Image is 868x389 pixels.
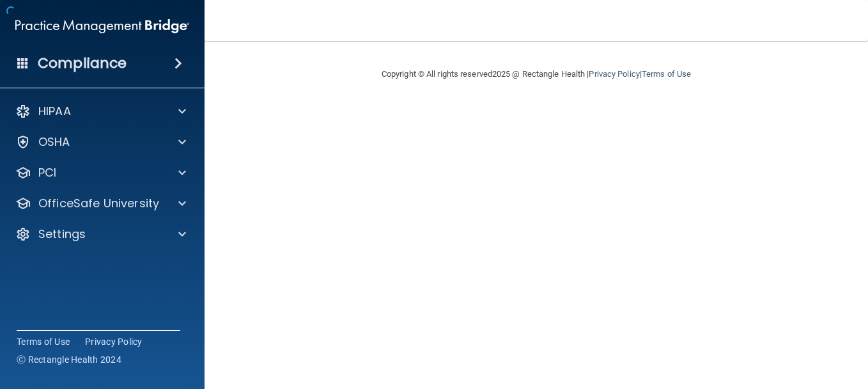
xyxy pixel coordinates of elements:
p: PCI [38,165,56,180]
a: OSHA [15,134,186,150]
span: Ⓒ Rectangle Health 2024 [17,353,121,366]
h4: Compliance [38,54,127,72]
p: OSHA [38,134,70,150]
a: Privacy Policy [85,335,143,348]
p: Settings [38,226,86,242]
p: HIPAA [38,104,71,119]
a: HIPAA [15,104,186,119]
a: Settings [15,226,186,242]
p: OfficeSafe University [38,196,159,211]
a: OfficeSafe University [15,196,186,211]
img: PMB logo [15,13,189,39]
a: Terms of Use [17,335,70,348]
a: Terms of Use [642,69,691,79]
a: PCI [15,165,186,180]
div: Copyright © All rights reserved 2025 @ Rectangle Health | | [303,54,770,95]
a: Privacy Policy [589,69,639,79]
